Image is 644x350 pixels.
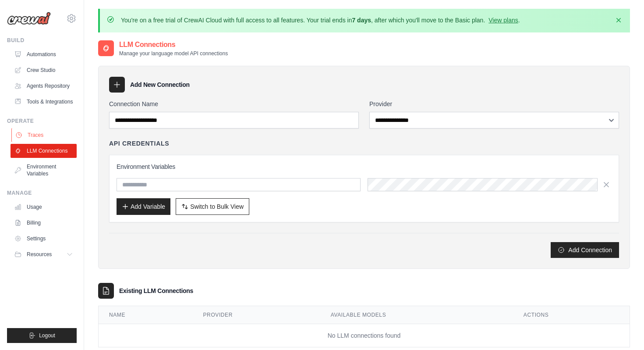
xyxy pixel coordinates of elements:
div: Operate [7,118,77,125]
a: Traces [11,128,78,142]
span: Logout [39,332,55,339]
a: Environment Variables [11,160,77,181]
a: Agents Repository [11,79,77,93]
th: Actions [513,306,630,324]
strong: 7 days [352,17,371,24]
h4: API Credentials [109,139,169,148]
a: Billing [11,216,77,230]
button: Resources [11,247,77,261]
h3: Environment Variables [117,162,612,171]
p: You're on a free trial of CrewAI Cloud with full access to all features. Your trial ends in , aft... [121,16,520,25]
h3: Existing LLM Connections [119,286,193,295]
button: Add Connection [551,242,619,258]
img: Logo [7,12,51,25]
a: View plans [488,17,518,24]
a: Tools & Integrations [11,95,77,109]
button: Add Variable [117,198,170,215]
button: Logout [7,328,77,343]
a: Crew Studio [11,63,77,77]
label: Provider [369,100,619,108]
span: Resources [27,251,52,258]
a: Usage [11,200,77,214]
p: Manage your language model API connections [119,50,228,57]
label: Connection Name [109,100,359,108]
button: Switch to Bulk View [176,198,249,215]
th: Provider [193,306,320,324]
span: Switch to Bulk View [190,202,244,211]
a: LLM Connections [11,144,77,158]
h2: LLM Connections [119,39,228,50]
a: Automations [11,47,77,61]
th: Name [99,306,193,324]
div: Manage [7,189,77,196]
a: Settings [11,232,77,246]
th: Available Models [320,306,513,324]
td: No LLM connections found [99,324,630,347]
h3: Add New Connection [130,80,190,89]
div: Build [7,37,77,44]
